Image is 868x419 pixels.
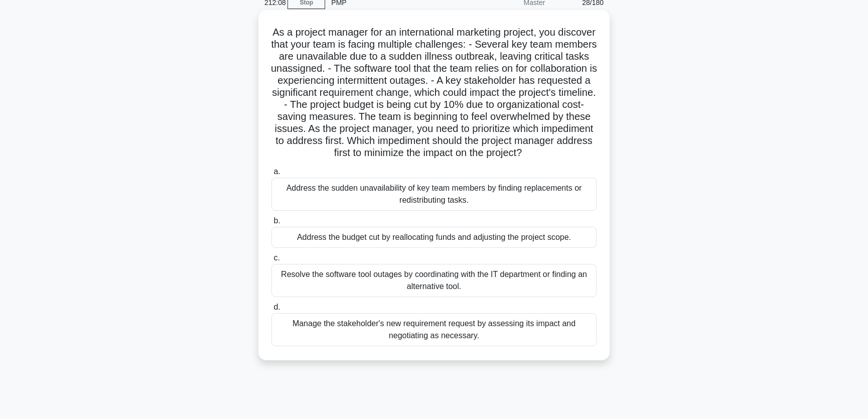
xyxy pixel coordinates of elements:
div: Resolve the software tool outages by coordinating with the IT department or finding an alternativ... [271,264,597,297]
h5: As a project manager for an international marketing project, you discover that your team is facin... [270,26,598,160]
div: Manage the stakeholder's new requirement request by assessing its impact and negotiating as neces... [271,313,597,346]
div: Address the budget cut by reallocating funds and adjusting the project scope. [271,227,597,248]
span: d. [273,303,280,311]
div: Address the sudden unavailability of key team members by finding replacements or redistributing t... [271,178,597,211]
span: c. [273,253,279,262]
span: b. [273,216,280,225]
span: a. [273,167,280,176]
